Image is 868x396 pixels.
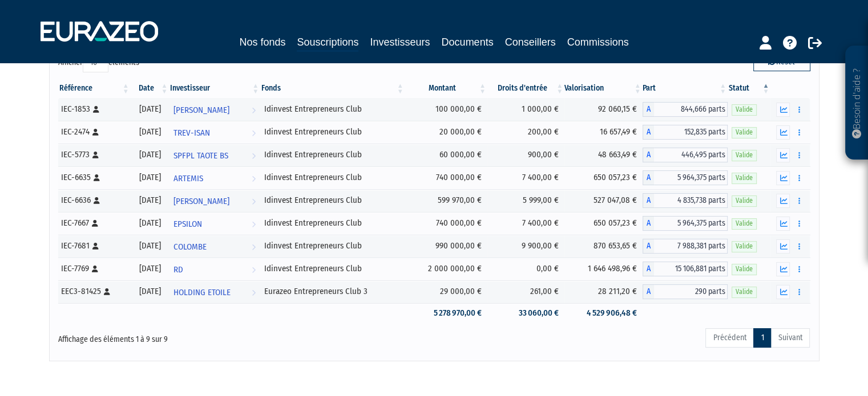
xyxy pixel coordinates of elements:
[850,52,863,154] p: Besoin d'aide ?
[169,235,260,258] a: COLOMBE
[252,191,256,212] i: Voir l'investisseur
[173,259,183,280] span: RD
[405,303,487,323] td: 5 278 970,00 €
[643,125,654,140] span: A
[643,216,728,231] div: A - Idinvest Entrepreneurs Club
[405,166,487,189] td: 740 000,00 €
[93,106,99,113] i: [Français] Personne physique
[173,100,229,121] span: [PERSON_NAME]
[41,21,158,42] img: 1732889491-logotype_eurazeo_blanc_rvb.png
[92,266,98,272] i: [Français] Personne physique
[643,284,728,299] div: A - Eurazeo Entrepreneurs Club 3
[169,258,260,280] a: RD
[169,280,260,303] a: HOLDING ETOILE
[564,98,642,121] td: 92 060,15 €
[732,287,757,297] span: Valide
[643,216,654,231] span: A
[173,123,210,144] span: TREV-ISAN
[732,195,757,206] span: Valide
[135,240,165,252] div: [DATE]
[643,262,654,276] span: A
[61,126,127,138] div: IEC-2474
[654,125,728,140] span: 152,835 parts
[169,144,260,166] a: SPFPL TAOTE BS
[643,239,728,254] div: A - Idinvest Entrepreneurs Club
[264,149,401,161] div: Idinvest Entrepreneurs Club
[94,174,100,181] i: [Français] Personne physique
[61,263,127,275] div: IEC-7769
[564,280,642,303] td: 28 211,20 €
[104,288,110,295] i: [Français] Personne physique
[505,34,556,50] a: Conseillers
[753,328,771,348] a: 1
[643,193,728,208] div: A - Idinvest Entrepreneurs Club
[405,189,487,212] td: 599 970,00 €
[92,152,99,158] i: [Français] Personne physique
[654,102,728,117] span: 844,666 parts
[564,235,642,258] td: 870 653,65 €
[654,262,728,276] span: 15 106,881 parts
[643,148,728,162] div: A - Idinvest Entrepreneurs Club
[61,194,127,206] div: IEC-6636
[264,172,401,183] div: Idinvest Entrepreneurs Club
[264,126,401,138] div: Idinvest Entrepreneurs Club
[252,123,256,144] i: Voir l'investisseur
[564,303,642,323] td: 4 529 906,48 €
[260,79,405,98] th: Fonds: activer pour trier la colonne par ordre croissant
[169,212,260,235] a: EPSILON
[264,217,401,229] div: Idinvest Entrepreneurs Club
[732,127,757,138] span: Valide
[135,149,165,161] div: [DATE]
[643,125,728,140] div: A - Idinvest Entrepreneurs Club
[405,98,487,121] td: 100 000,00 €
[487,235,564,258] td: 9 900,00 €
[173,214,202,235] span: EPSILON
[564,121,642,144] td: 16 657,49 €
[732,241,757,252] span: Valide
[564,79,642,98] th: Valorisation: activer pour trier la colonne par ordre croissant
[169,98,260,121] a: [PERSON_NAME]
[135,285,165,297] div: [DATE]
[487,280,564,303] td: 261,00 €
[92,220,98,227] i: [Français] Personne physique
[654,216,728,231] span: 5 964,375 parts
[135,217,165,229] div: [DATE]
[405,258,487,280] td: 2 000 000,00 €
[567,34,629,50] a: Commissions
[654,284,728,299] span: 290 parts
[654,239,728,254] span: 7 988,381 parts
[173,191,229,212] span: [PERSON_NAME]
[405,235,487,258] td: 990 000,00 €
[173,145,228,166] span: SPFPL TAOTE BS
[487,144,564,166] td: 900,00 €
[58,327,362,345] div: Affichage des éléments 1 à 9 sur 9
[564,144,642,166] td: 48 663,49 €
[643,239,654,254] span: A
[732,104,757,115] span: Valide
[135,172,165,183] div: [DATE]
[252,214,256,235] i: Voir l'investisseur
[405,121,487,144] td: 20 000,00 €
[135,263,165,275] div: [DATE]
[487,166,564,189] td: 7 400,00 €
[58,53,139,72] label: Afficher éléments
[131,79,169,98] th: Date: activer pour trier la colonne par ordre croissant
[264,103,401,115] div: Idinvest Entrepreneurs Club
[405,212,487,235] td: 740 000,00 €
[487,121,564,144] td: 200,00 €
[61,217,127,229] div: IEC-7667
[643,148,654,162] span: A
[643,102,654,117] span: A
[92,129,99,136] i: [Français] Personne physique
[169,79,260,98] th: Investisseur: activer pour trier la colonne par ordre croissant
[264,194,401,206] div: Idinvest Entrepreneurs Club
[643,79,728,98] th: Part: activer pour trier la colonne par ordre croissant
[442,34,494,50] a: Documents
[239,34,285,50] a: Nos fonds
[732,264,757,275] span: Valide
[169,189,260,212] a: [PERSON_NAME]
[297,34,358,52] a: Souscriptions
[92,243,99,250] i: [Français] Personne physique
[252,145,256,166] i: Voir l'investisseur
[61,149,127,161] div: IEC-5773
